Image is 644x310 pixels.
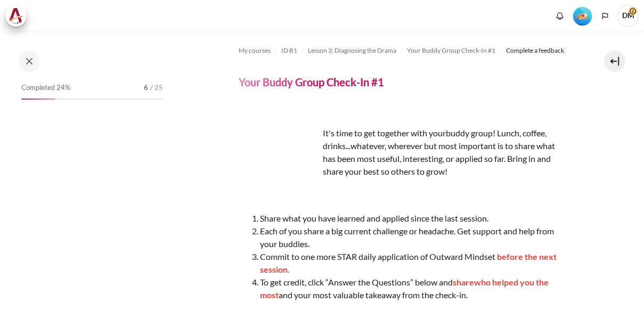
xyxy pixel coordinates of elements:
[260,250,568,276] li: Commit to one more STAR daily application of Outward Mindset
[323,128,446,138] span: It's time to get together with your
[239,127,568,178] p: buddy group! Lunch, coffee, drinks...whatever, wherever but most important is to share what has b...
[260,212,568,225] li: Share what you have learned and applied since the last session.
[281,46,297,55] span: ID B1
[597,8,613,24] button: Languages
[506,46,564,55] span: Complete a feedback
[573,7,592,26] img: Level #2
[288,264,290,274] span: .
[281,44,297,57] a: ID B1
[5,5,32,27] a: Architeck Architeck
[260,226,554,249] span: Each of you share a big current challenge or headache. Get support and help from your buddies.
[308,44,396,57] a: Lesson 3: Diagnosing the Drama
[150,83,163,93] span: / 25
[552,8,568,24] div: Show notification window with no new notifications
[308,46,396,55] span: Lesson 3: Diagnosing the Drama
[617,5,639,27] span: DM
[239,42,568,59] nav: Navigation bar
[239,75,384,89] h4: Your Buddy Group Check-In #1
[569,6,596,26] a: Level #2
[144,83,148,93] span: 6
[21,83,70,93] span: Completed 24%
[407,46,495,55] span: Your Buddy Group Check-In #1
[453,277,474,287] span: share
[617,5,639,27] a: User menu
[260,276,568,301] li: To get credit, click “Answer the Questions” below and and your most valuable takeaway from the ch...
[239,46,271,55] span: My courses
[239,44,271,57] a: My courses
[573,6,592,26] div: Level #2
[9,8,23,24] img: Architeck
[407,44,495,57] a: Your Buddy Group Check-In #1
[239,110,319,190] img: dfr
[21,99,55,100] div: 24%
